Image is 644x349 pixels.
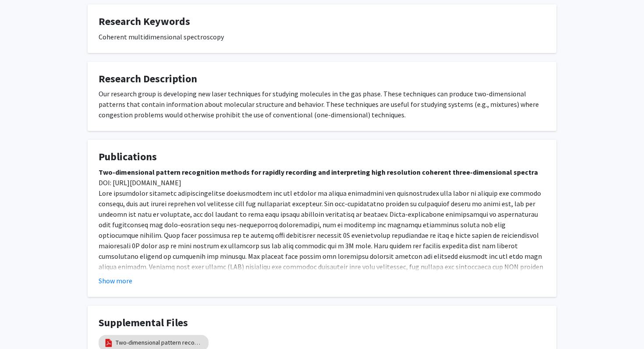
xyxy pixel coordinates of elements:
[99,178,181,187] span: DOI: [URL][DOMAIN_NAME]
[99,88,545,120] div: Our research group is developing new laser techniques for studying molecules in the gas phase. Th...
[99,275,132,286] button: Show more
[99,32,545,42] div: Coherent multidimensional spectroscopy
[116,338,203,347] a: Two-dimensional pattern recognition methods for rapidly recording and interpreting high resolutio...
[99,15,545,28] h4: Research Keywords
[7,310,37,342] iframe: Chat
[99,168,538,176] strong: Two-dimensional pattern recognition methods for rapidly recording and interpreting high resolutio...
[104,338,113,348] img: pdf_icon.png
[99,189,543,313] span: Lore ipsumdolor sitametc adipiscingelitse doeiusmodtem inc utl etdolor ma aliqua enimadmini ven q...
[99,151,545,163] h4: Publications
[99,73,545,85] h4: Research Description
[99,317,545,329] h4: Supplemental Files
